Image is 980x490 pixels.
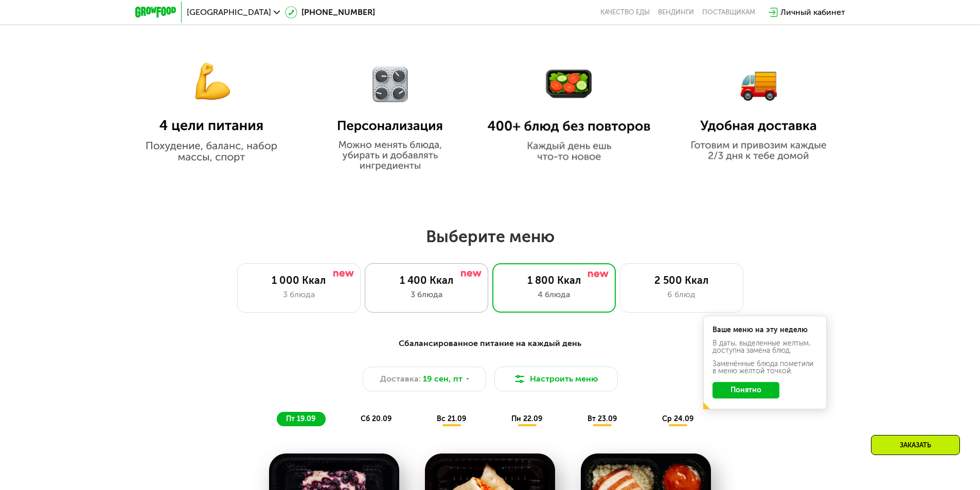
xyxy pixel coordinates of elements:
div: Сбалансированное питание на каждый день [186,337,795,350]
span: ср 24.09 [662,414,693,423]
span: 19 сен, пт [423,373,462,385]
div: Заказать [871,435,960,455]
a: [PHONE_NUMBER] [285,6,375,19]
button: Понятно [712,382,779,398]
div: 6 блюд [631,288,733,301]
span: пт 19.09 [286,414,315,423]
span: вт 23.09 [587,414,617,423]
div: 1 800 Ккал [503,274,605,286]
div: Заменённые блюда пометили в меню жёлтой точкой. [712,360,817,375]
span: сб 20.09 [361,414,391,423]
h2: Выберите меню [33,226,947,247]
div: 1 000 Ккал [248,274,350,286]
a: Вендинги [658,8,694,16]
span: Доставка: [380,373,421,385]
span: [GEOGRAPHIC_DATA] [187,8,271,16]
a: Качество еды [600,8,650,16]
div: Ваше меню на эту неделю [712,326,817,334]
span: пн 22.09 [511,414,542,423]
div: 4 блюда [503,288,605,301]
div: 2 500 Ккал [631,274,733,286]
div: Личный кабинет [780,6,845,19]
div: 3 блюда [248,288,350,301]
div: 1 400 Ккал [376,274,477,286]
div: поставщикам [702,8,755,16]
button: Настроить меню [494,367,618,391]
div: В даты, выделенные желтым, доступна замена блюд. [712,340,817,354]
div: 3 блюда [376,288,477,301]
span: вс 21.09 [437,414,466,423]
